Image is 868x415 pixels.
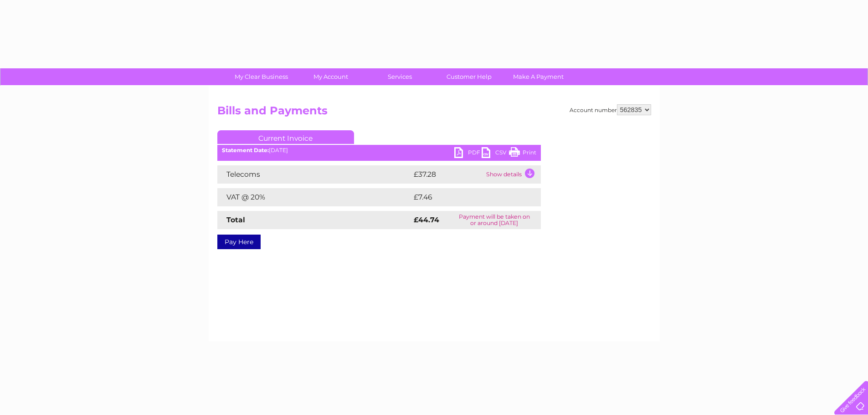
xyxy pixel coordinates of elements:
div: [DATE] [217,147,541,154]
a: Services [362,68,437,85]
a: Print [509,147,536,160]
a: Current Invoice [217,130,354,144]
td: Payment will be taken on or around [DATE] [448,211,540,229]
a: My Account [293,68,368,85]
a: Customer Help [431,68,507,85]
a: My Clear Business [224,68,299,85]
strong: Total [226,215,245,224]
a: Pay Here [217,235,261,249]
td: £37.28 [411,165,484,184]
td: VAT @ 20% [217,188,411,206]
td: Telecoms [217,165,411,184]
h2: Bills and Payments [217,104,651,122]
td: Show details [484,165,541,184]
div: Account number [570,104,651,115]
a: PDF [454,147,482,160]
a: CSV [482,147,509,160]
b: Statement Date: [222,147,269,154]
a: Make A Payment [501,68,576,85]
strong: £44.74 [414,215,439,224]
td: £7.46 [411,188,519,206]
